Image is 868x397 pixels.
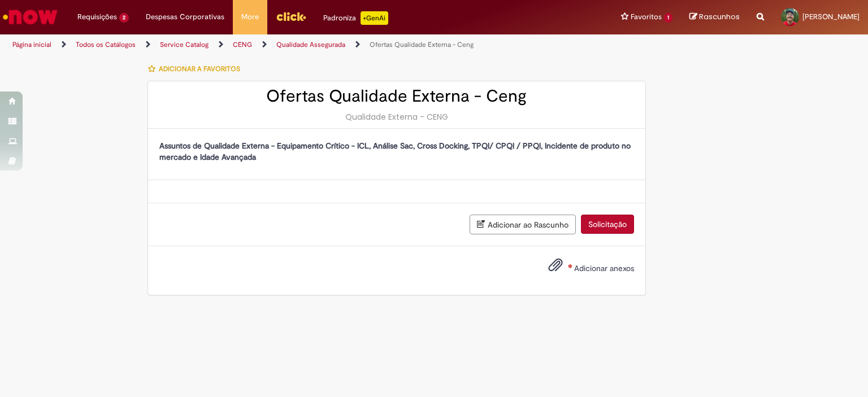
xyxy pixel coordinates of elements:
[470,215,576,234] button: Adicionar ao Rascunho
[581,215,634,234] button: Solicitação
[119,13,129,23] span: 2
[699,11,740,22] span: Rascunhos
[8,34,570,55] ul: Trilhas de página
[323,11,388,25] div: Padroniza
[631,11,662,23] span: Favoritos
[147,57,246,81] button: Adicionar a Favoritos
[276,40,345,49] a: Qualidade Assegurada
[361,11,388,25] p: +GenAi
[241,11,259,23] span: More
[802,12,860,21] span: [PERSON_NAME]
[689,12,740,23] a: Rascunhos
[160,40,209,49] a: Service Catalog
[159,64,240,73] span: Adicionar a Favoritos
[146,11,224,23] span: Despesas Corporativas
[276,8,306,25] img: click_logo_yellow_360x200.png
[664,13,672,23] span: 1
[370,40,474,49] a: Ofertas Qualidade Externa - Ceng
[545,255,566,281] button: Adicionar anexos
[1,6,59,28] img: ServiceNow
[159,111,634,123] div: Qualidade Externa - CENG
[159,87,634,106] h2: Ofertas Qualidade Externa - Ceng
[76,40,136,49] a: Todos os Catálogos
[574,263,634,273] span: Adicionar anexos
[159,141,631,162] strong: Assuntos de Qualidade Externa - Equipamento Crítico - ICL, Análise Sac, Cross Docking, TPQI/ CPQI...
[233,40,252,49] a: CENG
[12,40,51,49] a: Página inicial
[77,11,117,23] span: Requisições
